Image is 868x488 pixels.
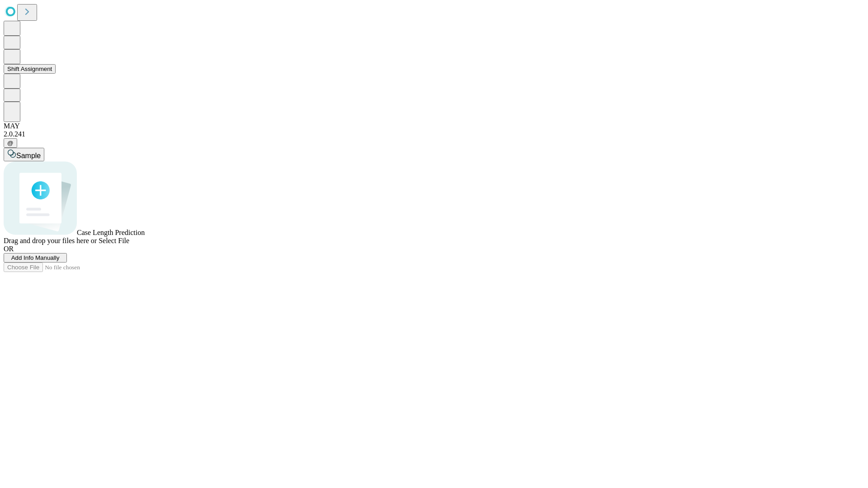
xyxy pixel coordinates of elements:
[4,148,44,161] button: Sample
[4,64,56,74] button: Shift Assignment
[16,152,41,160] span: Sample
[4,122,864,130] div: MAY
[4,138,17,148] button: @
[77,229,145,236] span: Case Length Prediction
[4,245,14,253] span: OR
[4,130,864,138] div: 2.0.241
[11,254,60,261] span: Add Info Manually
[4,253,67,263] button: Add Info Manually
[4,237,97,244] span: Drag and drop your files here or
[99,237,129,244] span: Select File
[7,140,14,146] span: @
